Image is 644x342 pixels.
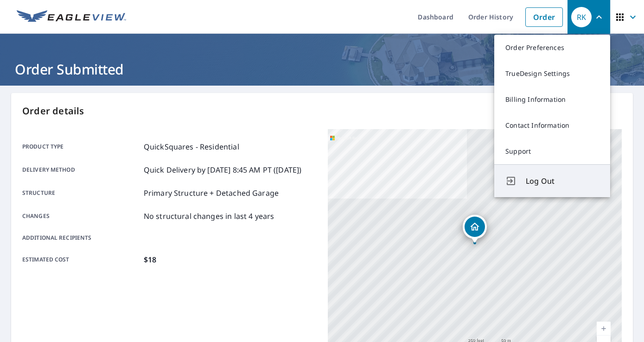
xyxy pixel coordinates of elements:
p: Primary Structure + Detached Garage [144,187,279,199]
p: Changes [22,211,140,222]
p: Additional recipients [22,234,140,242]
a: Order Preferences [494,35,610,61]
p: QuickSquares - Residential [144,141,239,152]
button: Log Out [494,164,610,197]
p: Estimated cost [22,254,140,265]
p: Order details [22,104,622,118]
p: Delivery method [22,164,140,175]
a: TrueDesign Settings [494,61,610,87]
img: EV Logo [17,10,126,24]
h1: Order Submitted [11,60,633,79]
p: Product type [22,141,140,152]
p: Quick Delivery by [DATE] 8:45 AM PT ([DATE]) [144,164,302,175]
a: Current Level 17, Zoom In [597,322,611,336]
a: Order [525,7,563,27]
a: Support [494,138,610,164]
div: RK [571,7,592,27]
a: Contact Information [494,112,610,138]
span: Log Out [526,175,599,187]
p: $18 [144,254,156,265]
a: Billing Information [494,87,610,112]
p: No structural changes in last 4 years [144,211,274,222]
div: Dropped pin, building 1, Residential property, 12377 Pennyroyal Ln Granger, IN 46530 [463,215,487,243]
p: Structure [22,187,140,199]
